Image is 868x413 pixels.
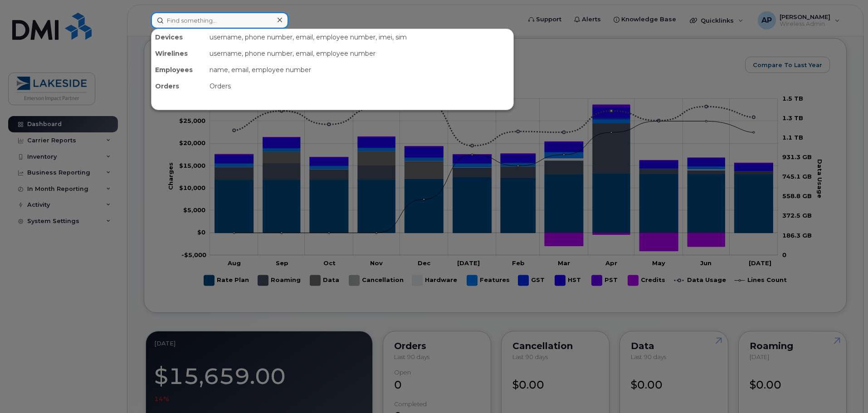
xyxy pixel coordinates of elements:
div: username, phone number, email, employee number [206,45,513,62]
div: Devices [151,29,206,45]
div: Wirelines [151,45,206,62]
div: username, phone number, email, employee number, imei, sim [206,29,513,45]
input: Find something... [151,12,288,29]
div: Orders [151,78,206,94]
div: Employees [151,62,206,78]
div: Orders [206,78,513,94]
div: name, email, employee number [206,62,513,78]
